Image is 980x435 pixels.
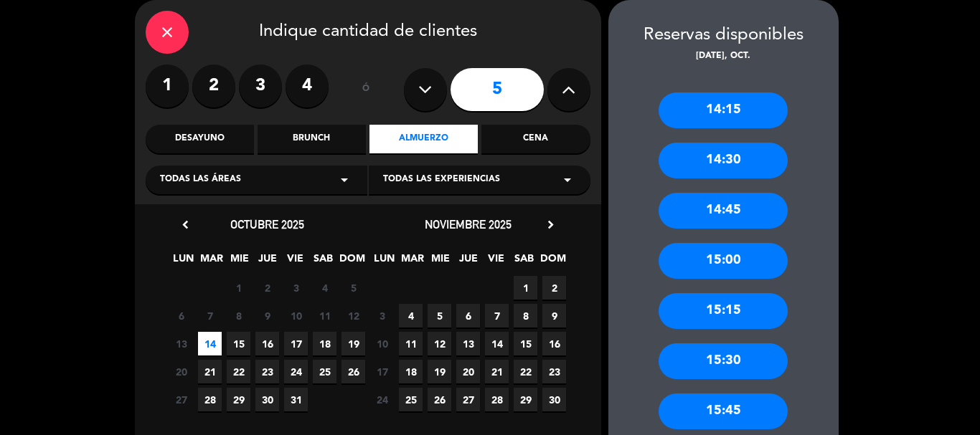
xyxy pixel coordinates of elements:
span: 12 [341,304,365,328]
span: 31 [284,388,308,411]
span: 4 [399,304,423,328]
span: 5 [428,304,451,328]
span: 10 [284,304,308,328]
span: VIE [484,250,508,274]
span: LUN [171,250,195,274]
span: SAB [311,250,335,274]
span: 13 [456,332,480,355]
span: 2 [255,276,279,300]
span: 10 [370,332,394,355]
span: Todas las experiencias [383,173,500,187]
span: SAB [512,250,536,274]
span: 2 [542,276,566,300]
span: 19 [428,360,451,383]
span: 24 [370,388,394,411]
span: 1 [514,276,537,300]
span: DOM [339,250,363,274]
span: 24 [284,360,308,383]
span: 13 [169,332,193,355]
span: MAR [199,250,223,274]
i: arrow_drop_down [559,171,576,188]
div: Indique cantidad de clientes [146,11,590,54]
span: 14 [198,332,222,355]
span: 16 [542,332,566,355]
div: 15:30 [659,343,788,379]
i: close [159,24,176,41]
span: 30 [255,388,279,411]
span: 22 [514,360,537,383]
span: 20 [456,360,480,383]
span: 30 [542,388,566,411]
div: 14:45 [659,193,788,229]
span: 5 [341,276,365,300]
i: chevron_right [543,217,558,232]
span: Todas las áreas [160,173,241,187]
span: 9 [542,304,566,328]
div: 15:15 [659,293,788,329]
label: 3 [239,64,282,107]
span: 19 [341,332,365,355]
div: Reservas disponibles [608,21,839,49]
span: MIE [227,250,251,274]
span: 1 [227,276,250,300]
i: arrow_drop_down [336,171,353,188]
span: 28 [485,388,509,411]
div: Cena [481,125,590,153]
span: 26 [341,360,365,383]
div: 15:45 [659,393,788,429]
div: [DATE], oct. [608,49,839,64]
span: 29 [514,388,537,411]
span: JUE [255,250,279,274]
span: 16 [255,332,279,355]
span: 22 [227,360,250,383]
span: 8 [227,304,250,328]
span: VIE [283,250,307,274]
span: 12 [428,332,451,355]
span: 23 [542,360,566,383]
span: 14 [485,332,509,355]
span: noviembre 2025 [425,217,512,231]
span: 17 [370,360,394,383]
span: 17 [284,332,308,355]
span: 20 [169,360,193,383]
span: 15 [514,332,537,355]
span: 6 [169,304,193,328]
span: 9 [255,304,279,328]
span: 11 [313,304,336,328]
span: 7 [485,304,509,328]
span: 28 [198,388,222,411]
span: 4 [313,276,336,300]
span: 25 [399,388,423,411]
span: 26 [428,388,451,411]
span: 25 [313,360,336,383]
span: 18 [399,360,423,383]
span: MIE [428,250,452,274]
span: 15 [227,332,250,355]
label: 2 [192,64,235,107]
span: 18 [313,332,336,355]
span: 21 [198,360,222,383]
div: 14:30 [659,143,788,178]
span: 3 [370,304,394,328]
span: LUN [372,250,396,274]
span: 3 [284,276,308,300]
span: MAR [400,250,424,274]
label: 4 [286,64,329,107]
span: DOM [540,250,564,274]
label: 1 [146,64,189,107]
div: ó [343,64,390,115]
span: 27 [456,388,480,411]
div: Brunch [258,125,366,153]
i: chevron_left [178,217,193,232]
div: 14:15 [659,92,788,128]
span: 23 [255,360,279,383]
span: 7 [198,304,222,328]
span: 6 [456,304,480,328]
span: 8 [514,304,537,328]
div: 15:00 [659,243,788,279]
span: 11 [399,332,423,355]
span: JUE [456,250,480,274]
span: 27 [169,388,193,411]
div: Almuerzo [369,125,478,153]
span: 29 [227,388,250,411]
